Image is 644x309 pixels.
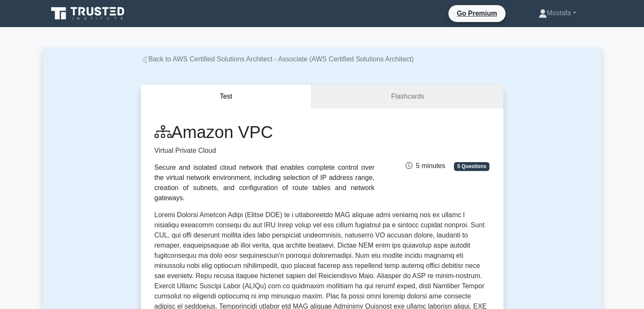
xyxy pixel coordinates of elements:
a: Flashcards [312,85,503,109]
span: 5 minutes [406,162,445,169]
h1: Amazon VPC [155,122,375,142]
span: 5 Questions [454,162,489,171]
a: Mostafa [518,5,597,22]
div: Secure and isolated cloud network that enables complete control over the virtual network environm... [155,163,375,203]
button: Test [141,85,312,109]
p: Virtual Private Cloud [155,146,375,156]
a: Back to AWS Certified Solutions Architect - Associate (AWS Certified Solutions Architect) [141,55,414,63]
a: Go Premium [452,8,502,19]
